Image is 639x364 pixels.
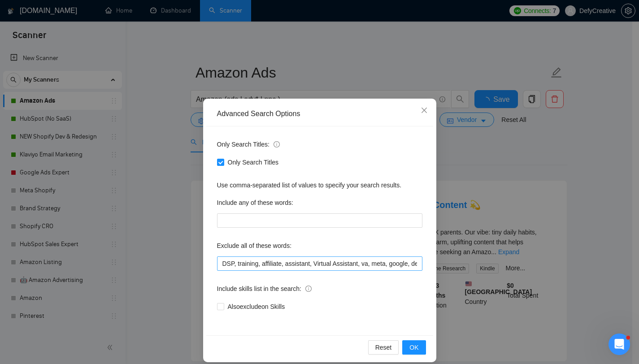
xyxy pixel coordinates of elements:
[217,238,292,253] label: Exclude all of these words:
[402,340,426,355] button: OK
[305,286,312,292] span: info-circle
[421,107,428,114] span: close
[217,284,312,294] span: Include skills list in the search:
[224,157,283,167] span: Only Search Titles
[609,334,630,355] iframe: Intercom live chat
[375,342,392,352] span: Reset
[217,139,280,149] span: Only Search Titles:
[274,141,280,147] span: info-circle
[217,195,293,210] label: Include any of these words:
[224,302,289,312] span: Also exclude on Skills
[412,99,436,123] button: Close
[217,109,422,119] div: Advanced Search Options
[217,180,422,190] div: Use comma-separated list of values to specify your search results.
[368,340,399,355] button: Reset
[409,342,418,352] span: OK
